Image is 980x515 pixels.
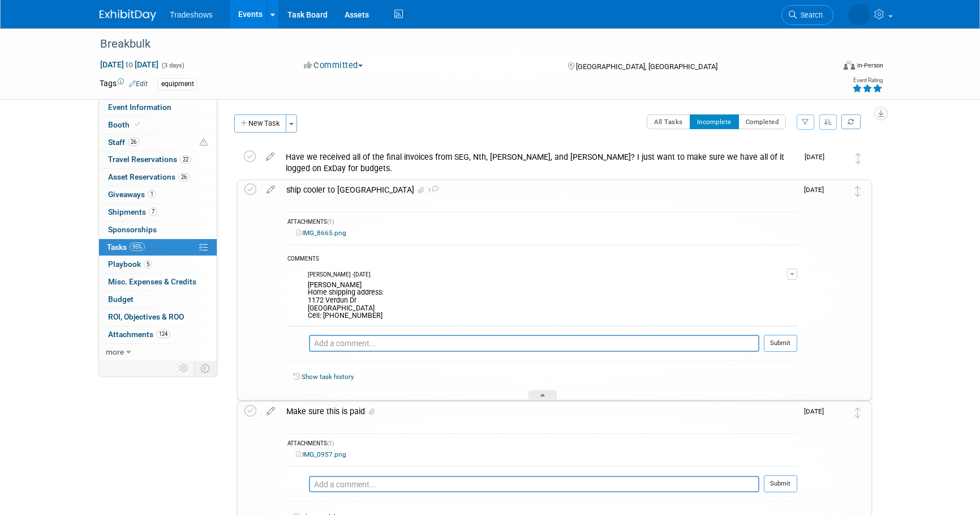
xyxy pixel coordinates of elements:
[857,61,883,70] div: In-Person
[99,309,217,326] a: ROI, Objectives & ROO
[170,10,213,19] span: Tradeshows
[100,59,159,70] span: [DATE] [DATE]
[149,207,157,216] span: 7
[99,344,217,361] a: more
[108,155,191,164] span: Travel Reservations
[99,291,217,308] a: Budget
[124,60,135,69] span: to
[178,173,190,181] span: 26
[690,114,739,129] button: Incomplete
[296,229,346,237] a: IMG_8665.png
[99,204,217,221] a: Shipments7
[804,186,829,194] span: [DATE]
[260,152,280,162] a: edit
[855,407,861,418] i: Move task
[156,330,170,338] span: 124
[108,103,171,112] span: Event Information
[108,190,156,199] span: Giveaways
[327,219,334,225] span: (1)
[99,222,217,239] a: Sponsorships
[108,172,190,181] span: Asset Reservations
[797,11,823,19] span: Search
[106,347,124,356] span: more
[327,440,334,446] span: (1)
[852,78,883,83] div: Event Rating
[108,330,170,339] span: Attachments
[805,153,830,161] span: [DATE]
[308,279,787,320] div: [PERSON_NAME] Home shipping address: 1172 Verdun Dr [GEOGRAPHIC_DATA] Cell: [PHONE_NUMBER]
[135,121,140,127] i: Booth reservation complete
[280,147,798,178] div: Have we received all of the final invoices from SEG, Nth, [PERSON_NAME], and [PERSON_NAME]? I jus...
[804,407,829,415] span: [DATE]
[180,155,191,164] span: 22
[287,335,303,351] img: Matlyn Lowrey
[96,34,816,54] div: Breakbulk
[99,274,217,291] a: Misc. Expenses & Credits
[287,271,302,286] img: Matlyn Lowrey
[108,138,139,147] span: Staff
[287,476,303,492] img: Matlyn Lowrey
[99,169,217,186] a: Asset Reservations26
[100,10,156,21] img: ExhibitDay
[647,114,690,129] button: All Tasks
[300,59,367,71] button: Committed
[144,260,152,269] span: 5
[287,254,797,266] div: COMMENTS
[296,450,346,458] a: IMG_0957.png
[855,186,861,197] i: Move task
[738,114,786,129] button: Completed
[764,335,797,352] button: Submit
[844,61,855,70] img: Format-Inperson.png
[130,242,145,251] span: 95%
[99,326,217,343] a: Attachments124
[108,312,184,321] span: ROI, Objectives & ROO
[129,80,148,88] a: Edit
[234,114,286,133] button: New Task
[287,440,797,449] div: ATTACHMENTS
[128,138,139,146] span: 26
[107,242,145,252] span: Tasks
[841,114,861,129] a: Refresh
[108,277,196,286] span: Misc. Expenses & Credits
[99,256,217,273] a: Playbook5
[287,218,797,228] div: ATTACHMENTS
[829,405,844,420] img: Kay Reynolds
[426,187,439,194] span: 1
[108,207,157,216] span: Shipments
[200,138,208,148] span: Potential Scheduling Conflict -- at least one attendee is tagged in another overlapping event.
[830,151,845,165] img: Matlyn Lowrey
[99,99,217,116] a: Event Information
[281,180,797,199] div: ship cooler to [GEOGRAPHIC_DATA]
[158,78,197,90] div: equipment
[767,59,883,76] div: Event Format
[99,239,217,256] a: Tasks95%
[576,62,717,71] span: [GEOGRAPHIC_DATA], [GEOGRAPHIC_DATA]
[764,475,797,492] button: Submit
[99,134,217,151] a: Staff26
[781,5,833,25] a: Search
[148,190,156,198] span: 1
[99,117,217,134] a: Booth
[261,185,281,195] a: edit
[161,62,184,69] span: (3 days)
[108,225,157,234] span: Sponsorships
[108,120,143,129] span: Booth
[829,184,844,198] img: Matlyn Lowrey
[848,4,870,25] img: Matlyn Lowrey
[174,361,194,376] td: Personalize Event Tab Strip
[261,406,281,416] a: edit
[194,361,217,376] td: Toggle Event Tabs
[302,373,354,381] a: Show task history
[99,151,217,168] a: Travel Reservations22
[281,402,797,421] div: Make sure this is paid
[108,259,152,269] span: Playbook
[99,186,217,203] a: Giveaways1
[108,295,134,304] span: Budget
[308,271,371,279] span: [PERSON_NAME] - [DATE]
[100,78,148,91] td: Tags
[856,153,861,164] i: Move task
